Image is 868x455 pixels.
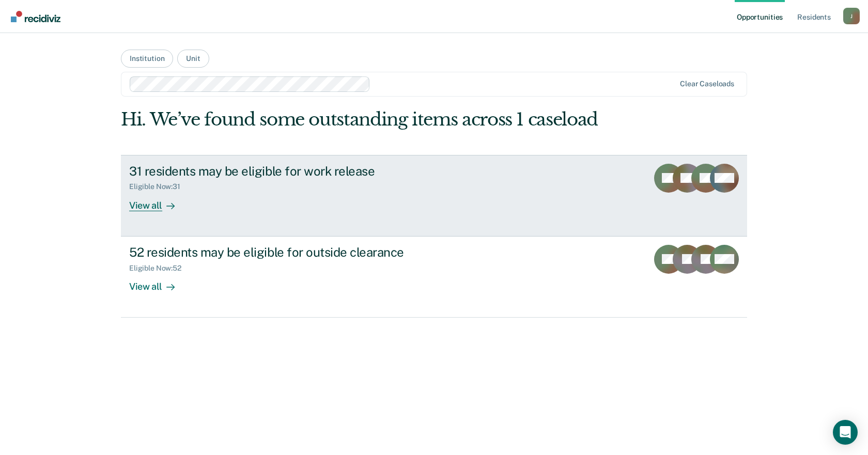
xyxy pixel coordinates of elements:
[129,164,492,179] div: 31 residents may be eligible for work release
[121,237,747,318] a: 52 residents may be eligible for outside clearanceEligible Now:52View all
[843,8,860,24] div: J
[129,245,492,260] div: 52 residents may be eligible for outside clearance
[129,272,187,292] div: View all
[11,11,60,22] img: Recidiviz
[177,50,209,68] button: Unit
[129,182,189,191] div: Eligible Now : 31
[680,80,734,88] div: Clear caseloads
[121,109,622,130] div: Hi. We’ve found some outstanding items across 1 caseload
[833,420,858,445] div: Open Intercom Messenger
[129,264,190,273] div: Eligible Now : 52
[121,155,747,237] a: 31 residents may be eligible for work releaseEligible Now:31View all
[129,191,187,211] div: View all
[843,8,860,24] button: Profile dropdown button
[121,50,173,68] button: Institution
